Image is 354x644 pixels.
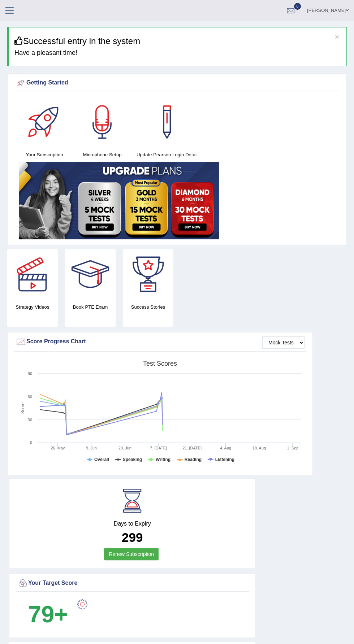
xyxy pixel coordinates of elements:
[86,446,97,450] tspan: 9. Jun
[28,371,32,376] text: 90
[14,49,341,57] h4: Have a pleasant time!
[16,336,305,347] div: Score Progress Chart
[118,446,131,450] tspan: 23. Jun
[156,457,170,462] tspan: Writing
[143,360,177,367] tspan: Test scores
[150,446,167,450] tspan: 7. [DATE]
[16,78,338,88] div: Getting Started
[28,418,32,422] text: 30
[215,457,234,462] tspan: Listening
[77,151,128,158] h4: Microphone Setup
[17,578,247,589] div: Your Target Score
[122,530,143,544] b: 299
[19,162,219,239] img: small5.jpg
[135,151,199,158] h4: Update Pearson Login Detail
[104,548,159,560] a: Renew Subscription
[335,33,339,40] button: ×
[65,303,116,311] h4: Book PTE Exam
[123,457,142,462] tspan: Speaking
[14,36,341,46] h3: Successful entry in the system
[7,303,58,311] h4: Strategy Videos
[17,521,247,527] h4: Days to Expiry
[220,446,231,450] tspan: 4. Aug
[94,457,109,462] tspan: Overall
[20,402,25,414] tspan: Score
[28,395,32,399] text: 60
[28,601,68,627] b: 79+
[51,446,65,450] tspan: 26. May
[252,446,266,450] tspan: 18. Aug
[19,151,70,158] h4: Your Subscription
[123,303,173,311] h4: Success Stories
[294,3,301,10] span: 0
[185,457,202,462] tspan: Reading
[182,446,202,450] tspan: 21. [DATE]
[30,440,32,445] text: 0
[287,446,298,450] tspan: 1. Sep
